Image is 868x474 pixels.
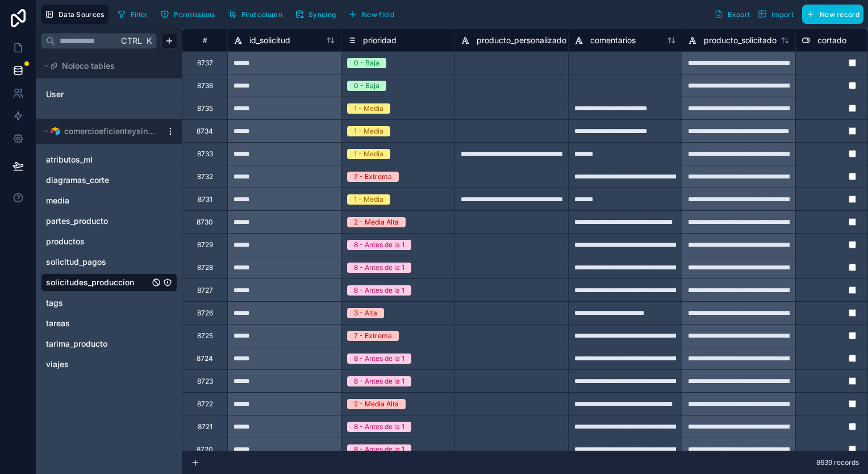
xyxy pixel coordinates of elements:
a: Permissions [156,6,223,23]
button: Noloco tables [41,58,170,74]
span: Ctrl [120,34,143,48]
span: Filter [131,10,148,19]
div: 8729 [197,240,213,250]
span: Permissions [174,10,215,19]
span: New record [820,10,859,19]
button: Filter [113,6,152,23]
button: Export [710,5,754,24]
div: 8 - Antes de la 1 [354,285,404,296]
span: tareas [46,318,70,329]
div: 0 - Baja [354,58,379,68]
div: 8726 [197,309,213,318]
span: prioridad [363,35,397,46]
div: 8727 [197,286,213,295]
button: Syncing [291,6,340,23]
div: 8732 [197,172,213,181]
div: 8721 [198,422,212,431]
div: 8 - Antes de la 1 [354,376,404,386]
span: media [46,195,69,206]
div: 8723 [197,377,213,386]
span: solicitudes_produccion [46,277,134,288]
div: User [41,85,177,103]
span: comercioeficienteysingular [64,126,156,137]
a: productos [46,236,149,247]
img: Airtable Logo [51,127,60,136]
div: 8737 [197,59,213,68]
span: Data Sources [59,10,105,19]
a: Syncing [291,6,344,23]
a: viajes [46,359,149,370]
span: id_solicitud [249,35,290,46]
div: 1 - Media [354,194,383,205]
span: productos [46,236,85,247]
button: Permissions [156,6,219,23]
div: 0 - Baja [354,81,379,91]
button: Import [754,5,798,24]
span: Noloco tables [62,60,115,72]
div: 8722 [197,400,213,409]
a: solicitudes_produccion [46,277,149,288]
div: 8 - Antes de la 1 [354,354,404,364]
div: 8 - Antes de la 1 [354,422,404,432]
div: tags [41,294,177,312]
div: media [41,192,177,210]
div: 8728 [197,263,213,272]
span: Find column [241,10,282,19]
span: Export [728,10,750,19]
div: tarima_producto [41,335,177,353]
div: tareas [41,314,177,332]
a: diagramas_corte [46,174,149,186]
div: 8720 [197,445,213,454]
a: User [46,89,138,100]
a: tarima_producto [46,338,149,350]
a: solicitud_pagos [46,256,149,268]
span: K [145,37,153,45]
span: comentarios [590,35,636,46]
button: Airtable Logocomercioeficienteysingular [41,123,161,139]
span: cortado [817,35,846,46]
div: 8734 [197,127,213,136]
div: 8731 [198,195,212,204]
div: 1 - Media [354,126,383,136]
a: tags [46,297,149,309]
span: tags [46,297,63,309]
span: partes_producto [46,215,108,227]
div: 2 - Media Alta [354,217,399,227]
button: Data Sources [41,5,108,24]
div: 8736 [197,81,213,90]
div: 8725 [197,331,213,340]
span: 8639 records [816,458,859,467]
span: User [46,89,64,100]
span: viajes [46,359,69,370]
div: # [191,36,219,44]
div: 2 - Media Alta [354,399,399,409]
a: atributos_ml [46,154,149,165]
div: 8 - Antes de la 1 [354,240,404,250]
span: atributos_ml [46,154,93,165]
div: productos [41,232,177,251]
div: partes_producto [41,212,177,230]
div: solicitudes_produccion [41,273,177,292]
div: 8730 [197,218,213,227]
button: New field [344,6,398,23]
div: 1 - Media [354,149,383,159]
div: 8735 [197,104,213,113]
a: media [46,195,149,206]
div: atributos_ml [41,151,177,169]
div: 7 - Extrema [354,172,392,182]
span: diagramas_corte [46,174,109,186]
div: 7 - Extrema [354,331,392,341]
span: Import [771,10,794,19]
span: New field [362,10,394,19]
div: 8724 [197,354,213,363]
div: 8 - Antes de la 1 [354,444,404,455]
div: viajes [41,355,177,373]
div: 8 - Antes de la 1 [354,263,404,273]
span: solicitud_pagos [46,256,106,268]
span: tarima_producto [46,338,107,350]
a: partes_producto [46,215,149,227]
div: 1 - Media [354,103,383,114]
span: producto_solicitado [704,35,777,46]
div: 8733 [197,149,213,159]
a: tareas [46,318,149,329]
